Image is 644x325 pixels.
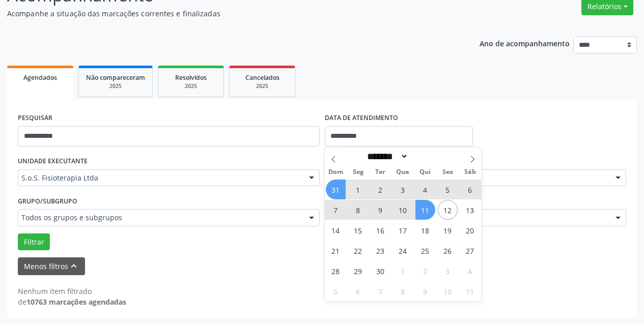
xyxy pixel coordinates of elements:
span: Setembro 6, 2025 [460,180,480,199]
span: Setembro 4, 2025 [415,180,435,199]
div: 2025 [165,82,216,90]
span: Setembro 20, 2025 [460,220,480,240]
div: 2025 [86,82,145,90]
span: Setembro 1, 2025 [348,180,368,199]
span: Outubro 1, 2025 [393,261,413,281]
span: Outubro 6, 2025 [348,281,368,301]
div: de [18,297,126,307]
span: Setembro 24, 2025 [393,241,413,260]
span: Outubro 8, 2025 [393,281,413,301]
span: Setembro 5, 2025 [438,180,458,199]
span: Não compareceram [86,73,145,82]
span: Setembro 19, 2025 [438,220,458,240]
span: Setembro 10, 2025 [393,200,413,220]
span: Setembro 25, 2025 [415,241,435,260]
span: Setembro 9, 2025 [371,200,390,220]
span: Setembro 15, 2025 [348,220,368,240]
span: Sáb [459,169,481,175]
select: Month [364,151,409,162]
span: Outubro 5, 2025 [326,281,346,301]
p: Acompanhe a situação das marcações correntes e finalizadas [7,8,448,19]
span: Qua [391,169,414,175]
span: Setembro 13, 2025 [460,200,480,220]
span: Setembro 3, 2025 [393,180,413,199]
span: Setembro 8, 2025 [348,200,368,220]
span: Dom [325,169,347,175]
input: Year [408,151,442,162]
label: PESQUISAR [18,110,52,126]
p: Ano de acompanhamento [480,37,570,49]
label: UNIDADE EXECUTANTE [18,154,88,169]
span: Ter [369,169,391,175]
span: Setembro 29, 2025 [348,261,368,281]
span: Setembro 16, 2025 [371,220,390,240]
span: Setembro 2, 2025 [371,180,390,199]
span: Sex [436,169,459,175]
span: Setembro 18, 2025 [415,220,435,240]
span: Seg [347,169,369,175]
span: Setembro 27, 2025 [460,241,480,260]
span: Outubro 9, 2025 [415,281,435,301]
span: Setembro 7, 2025 [326,200,346,220]
div: Nenhum item filtrado [18,286,126,297]
span: Setembro 30, 2025 [371,261,390,281]
span: Setembro 14, 2025 [326,220,346,240]
div: 2025 [237,82,288,90]
strong: 10763 marcações agendadas [26,297,126,307]
span: Setembro 11, 2025 [415,200,435,220]
span: Qui [414,169,436,175]
button: Menos filtroskeyboard_arrow_up [18,257,85,275]
span: Setembro 28, 2025 [326,261,346,281]
span: Setembro 23, 2025 [371,241,390,260]
i: keyboard_arrow_up [68,260,79,272]
span: Agendados [23,73,57,82]
span: Outubro 2, 2025 [415,261,435,281]
span: Setembro 17, 2025 [393,220,413,240]
span: Setembro 12, 2025 [438,200,458,220]
button: Filtrar [18,233,50,251]
span: Outubro 7, 2025 [371,281,390,301]
label: DATA DE ATENDIMENTO [325,110,398,126]
label: Grupo/Subgrupo [18,193,77,209]
span: Outubro 4, 2025 [460,261,480,281]
span: Setembro 21, 2025 [326,241,346,260]
span: Todos os grupos e subgrupos [21,213,299,223]
span: Setembro 22, 2025 [348,241,368,260]
span: Agosto 31, 2025 [326,180,346,199]
span: Cancelados [245,73,279,82]
span: Resolvidos [175,73,207,82]
span: S.o.S. Fisioterapia Ltda [21,173,299,183]
span: Outubro 10, 2025 [438,281,458,301]
span: Outubro 3, 2025 [438,261,458,281]
span: Setembro 26, 2025 [438,241,458,260]
span: Outubro 11, 2025 [460,281,480,301]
